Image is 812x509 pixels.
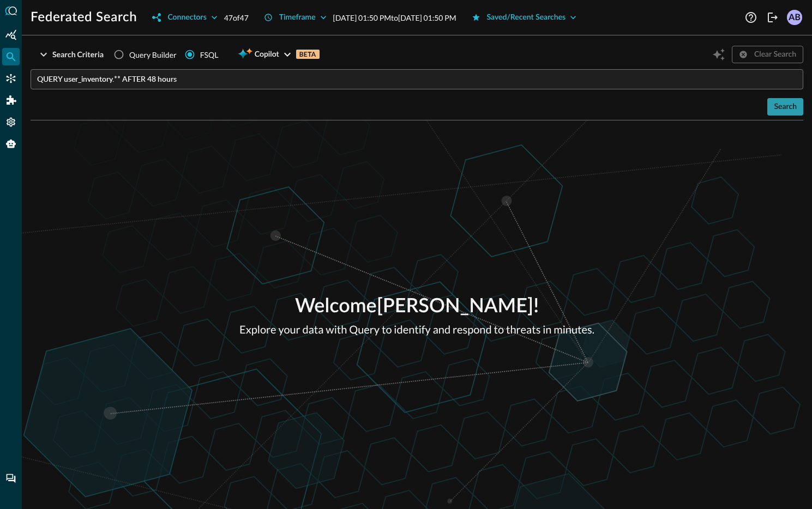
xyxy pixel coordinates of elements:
input: FSQL [37,69,803,89]
button: Timeframe [257,9,333,26]
span: Query Builder [129,49,177,60]
button: Search [767,98,803,116]
div: Timeframe [279,11,316,25]
div: Connectors [167,11,206,25]
div: Federated Search [2,48,20,65]
p: 47 of 47 [224,12,249,23]
div: Query Agent [2,135,20,153]
div: Summary Insights [2,26,20,44]
button: Logout [764,9,781,26]
div: Addons [3,92,20,109]
button: Search Criteria [31,46,110,63]
button: CopilotBETA [231,46,326,63]
span: Copilot [255,48,279,62]
div: Settings [2,113,20,131]
div: FSQL [200,49,219,60]
button: Connectors [146,9,224,26]
h1: Federated Search [31,9,137,26]
div: Saved/Recent Searches [487,11,566,25]
button: Help [742,9,760,26]
p: Welcome [PERSON_NAME] ! [239,292,594,322]
div: Chat [2,470,20,487]
div: AB [787,10,802,25]
p: BETA [296,50,320,59]
div: Search Criteria [52,48,104,62]
button: Saved/Recent Searches [465,9,584,26]
p: Explore your data with Query to identify and respond to threats in minutes. [239,322,594,338]
div: Connectors [2,70,20,87]
p: [DATE] 01:50 PM to [DATE] 01:50 PM [333,12,456,23]
div: Search [774,100,797,114]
